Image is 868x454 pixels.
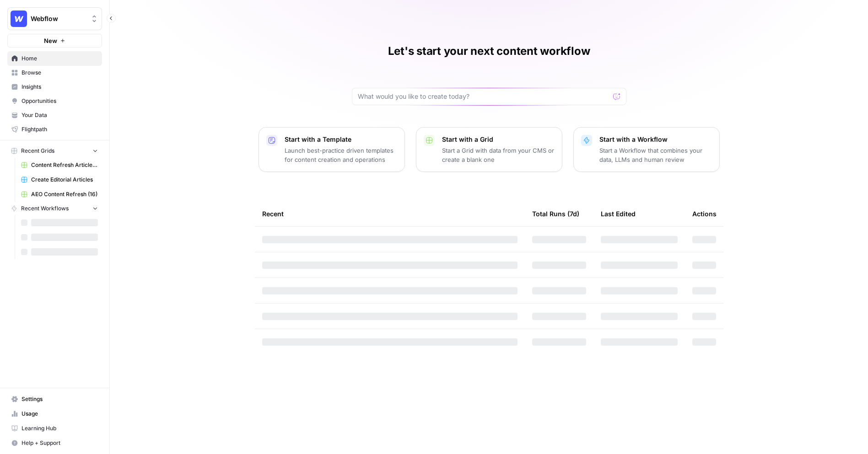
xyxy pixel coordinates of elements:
p: Start with a Workflow [599,135,712,144]
span: Help + Support [22,439,98,447]
div: Recent [262,201,518,226]
span: Webflow [31,14,86,23]
button: Workspace: Webflow [7,7,102,30]
a: Browse [7,65,102,80]
span: Settings [22,395,98,403]
a: Insights [7,80,102,94]
a: Settings [7,392,102,406]
span: Insights [22,83,98,91]
input: What would you like to create today? [358,92,609,101]
span: AEO Content Refresh (16) [31,190,98,198]
span: Opportunities [22,97,98,105]
a: Your Data [7,108,102,123]
a: Learning Hub [7,421,102,436]
span: Your Data [22,111,98,119]
div: Total Runs (7d) [532,201,579,226]
div: Last Edited [601,201,636,226]
span: Create Editorial Articles [31,176,98,184]
p: Start a Grid with data from your CMS or create a blank one [442,146,555,164]
a: Flightpath [7,122,102,137]
button: Help + Support [7,436,102,450]
button: New [7,34,102,48]
h1: Let's start your next content workflow [388,44,590,59]
a: Content Refresh Article (Demo Grid) [17,158,102,172]
a: Usage [7,406,102,421]
button: Start with a WorkflowStart a Workflow that combines your data, LLMs and human review [573,127,720,172]
button: Recent Grids [7,144,102,158]
a: Opportunities [7,94,102,108]
span: Flightpath [22,125,98,134]
span: Browse [22,69,98,77]
button: Start with a GridStart a Grid with data from your CMS or create a blank one [416,127,562,172]
a: AEO Content Refresh (16) [17,187,102,202]
span: Content Refresh Article (Demo Grid) [31,161,98,169]
span: Recent Grids [21,147,54,155]
p: Launch best-practice driven templates for content creation and operations [285,146,397,164]
span: Learning Hub [22,424,98,433]
span: Usage [22,410,98,418]
span: Recent Workflows [21,204,69,213]
button: Recent Workflows [7,202,102,215]
div: Actions [692,201,717,226]
span: New [44,36,57,45]
span: Home [22,54,98,63]
p: Start with a Template [285,135,397,144]
img: Webflow Logo [11,11,27,27]
a: Home [7,51,102,66]
p: Start with a Grid [442,135,555,144]
button: Start with a TemplateLaunch best-practice driven templates for content creation and operations [259,127,405,172]
p: Start a Workflow that combines your data, LLMs and human review [599,146,712,164]
a: Create Editorial Articles [17,172,102,187]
